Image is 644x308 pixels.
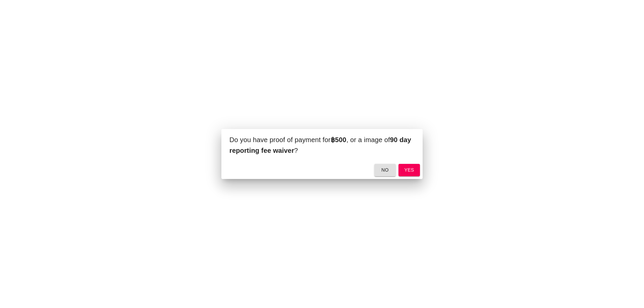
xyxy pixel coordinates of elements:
span: no [380,166,390,174]
b: 90 day reporting fee waiver [229,136,411,154]
button: no [374,164,396,176]
span: Do you have proof of payment for , or a image of ? [229,136,411,154]
button: yes [398,164,420,176]
span: yes [404,166,415,174]
b: ฿500 [331,136,346,143]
